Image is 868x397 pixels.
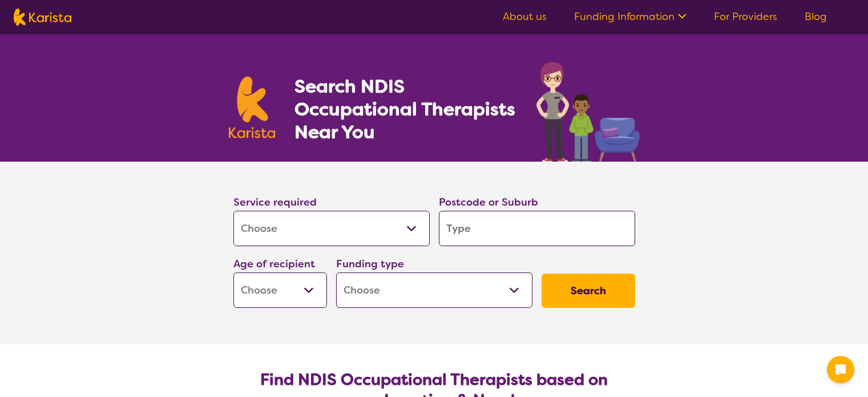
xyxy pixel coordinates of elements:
[233,257,315,271] label: Age of recipient
[542,274,635,308] button: Search
[229,77,276,138] img: Karista logo
[14,9,71,26] img: Karista logo
[233,195,317,209] label: Service required
[294,75,516,143] h1: Search NDIS Occupational Therapists Near You
[536,62,640,162] img: occupational-therapy
[714,10,777,23] a: For Providers
[805,10,827,23] a: Blog
[439,211,635,246] input: Type
[574,10,687,23] a: Funding Information
[439,195,538,209] label: Postcode or Suburb
[503,10,547,23] a: About us
[336,257,404,271] label: Funding type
